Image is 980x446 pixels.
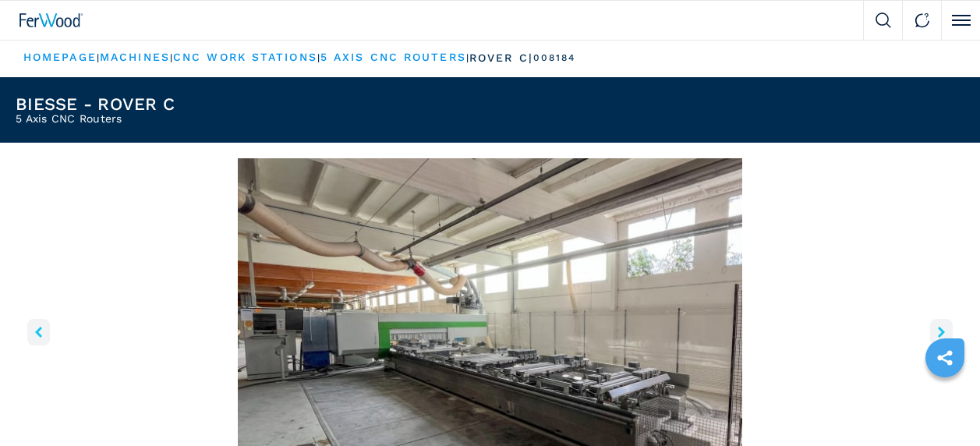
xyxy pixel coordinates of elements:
[23,51,97,63] a: HOMEPAGE
[317,52,320,63] span: |
[19,13,83,27] img: Ferwood
[16,96,175,113] h1: BIESSE - ROVER C
[533,51,576,65] p: 008184
[925,338,964,377] a: sharethis
[100,51,170,63] a: machines
[27,319,50,345] button: left-button
[876,12,891,28] img: Search
[469,51,533,66] p: rover c |
[320,51,466,63] a: 5 axis cnc routers
[915,12,930,28] img: Contact us
[466,52,469,63] span: |
[930,319,953,345] button: right-button
[97,52,100,63] span: |
[914,376,968,434] iframe: Chat
[941,1,980,40] button: Click to toggle menu
[170,52,173,63] span: |
[173,51,317,63] a: cnc work stations
[16,113,175,124] h2: 5 Axis CNC Routers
